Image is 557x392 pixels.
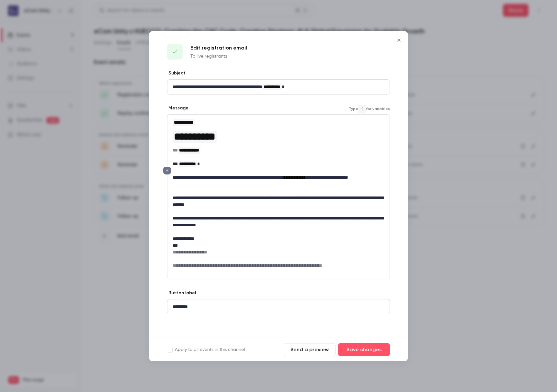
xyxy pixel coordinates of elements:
[167,70,186,76] label: Subject
[190,53,247,60] p: To live registrants
[167,299,390,314] div: editor
[167,115,390,279] div: editor
[167,105,188,111] label: Message
[284,343,335,356] button: Send a preview
[167,290,196,296] label: Button label
[338,343,390,356] button: Save changes
[349,105,390,113] span: Type for variables
[167,346,245,353] label: Apply to all events in this channel
[358,105,366,113] code: {
[392,34,405,47] button: Close
[167,80,390,94] div: editor
[190,44,247,52] p: Edit registration email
